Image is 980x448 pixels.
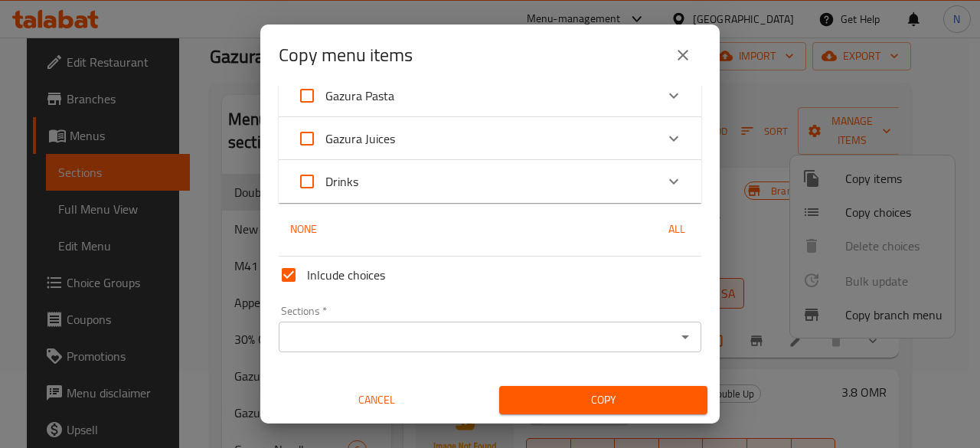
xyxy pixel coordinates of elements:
[279,215,328,244] button: None
[511,391,695,410] span: Copy
[307,266,385,284] span: Inlcude choices
[325,170,358,193] span: Drinks
[289,77,394,114] label: Acknowledge
[279,43,413,67] h2: Copy menu items
[279,74,701,117] div: Expand
[283,326,671,348] input: Select section
[285,220,322,239] span: None
[289,163,358,200] label: Acknowledge
[665,37,701,74] button: close
[652,215,701,244] button: All
[325,84,394,107] span: Gazura Pasta
[658,220,695,239] span: All
[279,117,701,160] div: Expand
[279,391,475,410] span: Cancel
[289,120,395,157] label: Acknowledge
[279,160,701,203] div: Expand
[273,386,481,414] button: Cancel
[325,127,395,150] span: Gazura Juices
[675,326,696,348] button: Open
[499,386,707,414] button: Copy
